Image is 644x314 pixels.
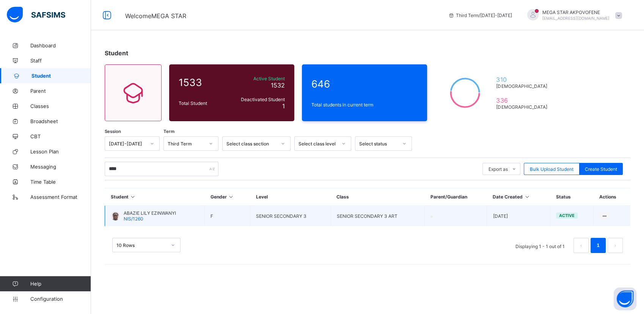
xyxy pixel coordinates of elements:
span: Lesson Plan [30,148,91,155]
span: Welcome MEGA STAR [125,12,186,20]
div: Select class section [226,141,276,147]
span: MEGA STAR AKPOVOFENE [542,9,609,15]
td: [DATE] [487,206,550,227]
span: Messaging [30,164,91,170]
span: Total students in current term [311,102,418,108]
span: Create Student [585,166,617,172]
span: 1532 [271,81,285,89]
i: Sort in Ascending Order [524,194,530,200]
div: Select status [359,141,398,147]
span: active [559,213,575,218]
span: 1533 [179,77,227,88]
span: [DEMOGRAPHIC_DATA] [496,104,550,110]
div: MEGA STARAKPOVOFENE [520,9,626,22]
div: Total Student [177,98,229,108]
span: Dashboard [30,42,91,48]
li: Displaying 1 - 1 out of 1 [510,238,570,253]
td: SENIOR SECONDARY 3 [250,206,331,227]
div: [DATE]-[DATE] [109,141,146,147]
span: Classes [30,103,91,109]
span: NIS/1260 [124,216,143,222]
span: Assessment Format [30,194,91,200]
span: Help [30,281,91,287]
span: Export as [488,166,508,172]
span: ABAZIE LILY EZINWANYI [124,210,176,216]
span: Bulk Upload Student [530,166,573,172]
span: 310 [496,76,550,83]
span: Deactivated Student [231,97,285,102]
button: next page [608,238,623,253]
span: Configuration [30,296,91,302]
th: Actions [594,188,630,206]
a: 1 [594,241,602,250]
img: safsims [7,7,65,23]
button: Open asap [614,287,636,310]
th: Parent/Guardian [424,188,487,206]
td: F [204,206,250,227]
span: Time Table [30,179,91,185]
span: [DEMOGRAPHIC_DATA] [496,83,550,89]
span: Term [163,129,174,134]
li: 上一页 [573,238,589,253]
th: Status [550,188,594,206]
td: SENIOR SECONDARY 3 ART [331,206,424,227]
span: Parent [30,88,91,94]
span: Student [31,73,91,79]
th: Gender [204,188,250,206]
th: Class [331,188,424,206]
button: prev page [573,238,589,253]
span: Broadsheet [30,118,91,124]
span: Staff [30,58,91,64]
span: CBT [30,133,91,139]
span: 336 [496,97,550,104]
span: session/term information [448,12,512,18]
span: [EMAIL_ADDRESS][DOMAIN_NAME] [542,16,609,20]
span: 1 [282,102,285,110]
li: 下一页 [608,238,623,253]
div: Select class level [298,141,337,147]
li: 1 [591,238,606,253]
span: Session [105,129,121,134]
i: Sort in Ascending Order [130,194,136,200]
span: Active Student [231,76,285,81]
span: 646 [311,78,418,90]
th: Student [105,188,205,206]
div: Third Term [168,141,204,147]
th: Date Created [487,188,550,206]
th: Level [250,188,331,206]
i: Sort in Ascending Order [228,194,234,200]
span: Student [105,49,128,57]
div: 10 Rows [116,242,166,248]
